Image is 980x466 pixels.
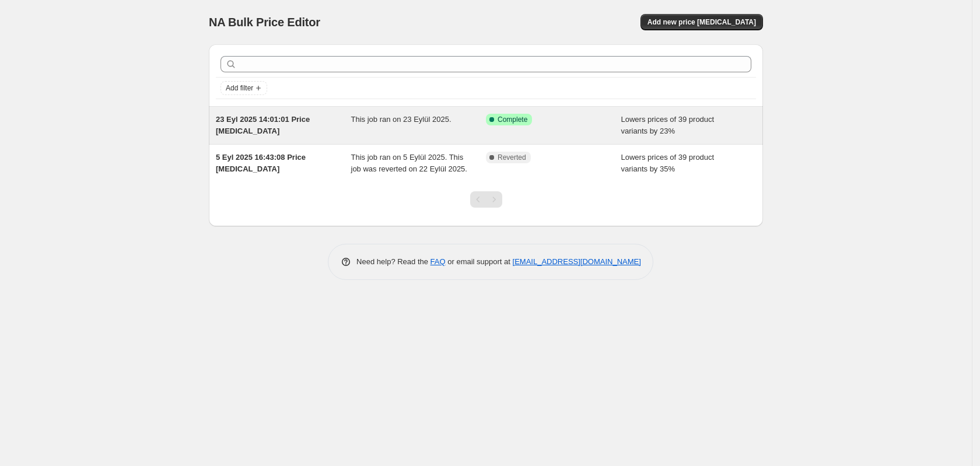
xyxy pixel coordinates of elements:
span: Reverted [498,153,526,162]
span: Complete [498,115,527,124]
span: 23 Eyl 2025 14:01:01 Price [MEDICAL_DATA] [216,115,310,135]
span: or email support at [446,257,513,266]
span: Lowers prices of 39 product variants by 23% [621,115,715,135]
span: Add filter [226,83,253,93]
nav: Pagination [470,191,502,208]
span: Need help? Read the [356,257,430,266]
span: Lowers prices of 39 product variants by 35% [621,153,715,173]
span: NA Bulk Price Editor [209,16,320,29]
button: Add new price [MEDICAL_DATA] [640,14,763,30]
span: This job ran on 23 Eylül 2025. [351,115,452,124]
button: Add filter [220,81,267,95]
a: FAQ [430,257,446,266]
span: 5 Eyl 2025 16:43:08 Price [MEDICAL_DATA] [216,153,306,173]
span: Add new price [MEDICAL_DATA] [647,17,756,27]
span: This job ran on 5 Eylül 2025. This job was reverted on 22 Eylül 2025. [351,153,467,173]
a: [EMAIL_ADDRESS][DOMAIN_NAME] [513,257,641,266]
